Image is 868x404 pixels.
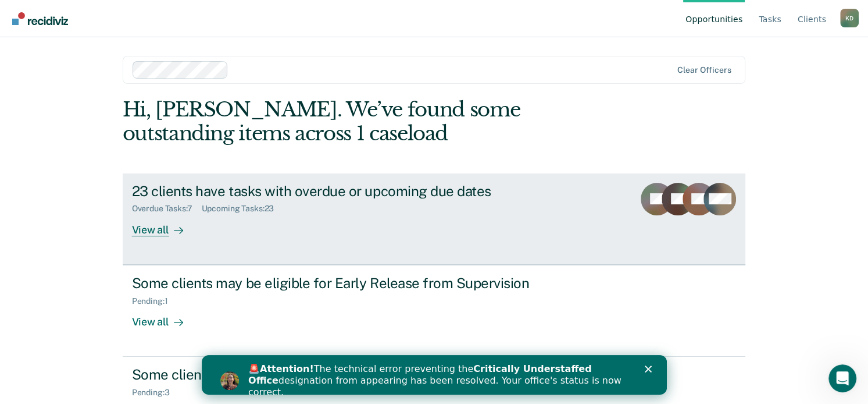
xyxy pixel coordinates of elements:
iframe: Intercom live chat [828,364,856,392]
div: 23 clients have tasks with overdue or upcoming due dates [132,183,540,200]
b: Attention! [58,8,112,19]
div: Upcoming Tasks : 23 [202,204,284,214]
div: Some clients may be eligible for Annual Report Status [132,366,540,383]
div: 🚨 The technical error preventing the designation from appearing has been resolved. Your office's ... [47,8,428,43]
div: Clear officers [677,65,731,75]
b: Critically Understaffed Office [47,8,390,31]
div: Pending : 1 [132,296,177,306]
div: View all [132,214,197,236]
button: Profile dropdown button [840,9,859,27]
a: Some clients may be eligible for Early Release from SupervisionPending:1View all [123,265,746,357]
div: Hi, [PERSON_NAME]. We’ve found some outstanding items across 1 caseload [123,98,621,146]
img: Recidiviz [12,12,68,25]
a: 23 clients have tasks with overdue or upcoming due datesOverdue Tasks:7Upcoming Tasks:23View all [123,173,746,265]
div: Close [443,10,455,17]
div: Overdue Tasks : 7 [132,204,202,214]
div: K D [840,9,859,27]
iframe: Intercom live chat banner [202,355,667,395]
div: Pending : 3 [132,388,179,398]
div: Some clients may be eligible for Early Release from Supervision [132,275,540,292]
div: View all [132,306,197,328]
